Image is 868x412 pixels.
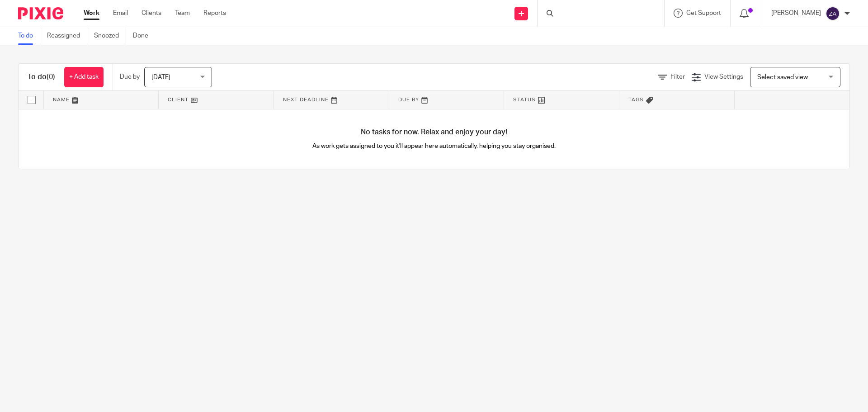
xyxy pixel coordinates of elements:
a: + Add task [64,67,104,87]
p: As work gets assigned to you it'll appear here automatically, helping you stay organised. [226,142,642,151]
a: Clients [142,9,161,18]
span: (0) [47,73,55,81]
img: svg%3E [826,6,840,21]
span: Select saved view [757,74,808,81]
a: Reports [203,9,226,18]
a: Team [175,9,190,18]
a: Snoozed [94,27,126,45]
span: [DATE] [151,74,170,81]
img: Pixie [18,7,63,19]
a: Email [113,9,128,18]
a: To do [18,27,40,45]
span: Filter [670,74,685,80]
a: Reassigned [47,27,87,45]
p: [PERSON_NAME] [771,9,821,18]
h4: No tasks for now. Relax and enjoy your day! [19,128,849,137]
a: Done [133,27,155,45]
span: Get Support [686,10,721,16]
span: View Settings [704,74,743,80]
span: Tags [628,97,644,102]
p: Due by [120,72,140,81]
h1: To do [28,72,55,82]
a: Work [84,9,99,18]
